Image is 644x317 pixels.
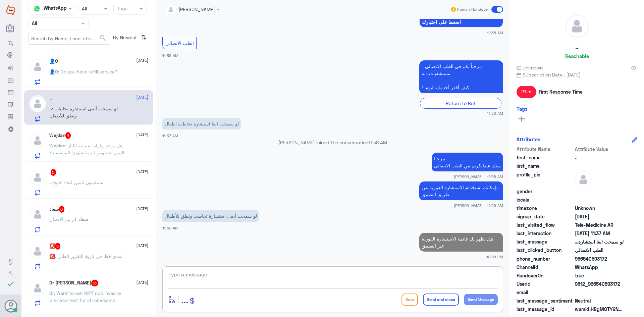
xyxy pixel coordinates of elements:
[517,64,543,71] span: Unknown
[49,69,58,74] span: 👤O
[575,154,624,161] span: ..
[565,53,589,59] h6: Reachable
[575,196,624,203] span: null
[49,179,51,185] span: .
[99,33,107,44] button: search
[368,140,387,145] span: 11:58 AM
[517,247,574,254] span: last_clicked_button
[29,169,46,186] img: defaultAdmin.png
[162,134,178,138] span: 11:37 AM
[49,143,65,148] span: Wejdan
[575,247,624,254] span: الطب الاتصالي
[136,132,148,138] span: [DATE]
[420,98,501,108] div: Return to Bot
[49,106,52,111] span: ..
[55,253,123,259] span: : عندي خطأ في تاريخ التقرير الطبي
[517,272,574,279] span: HandoverOn
[575,264,624,271] span: 2
[487,30,503,36] span: 11:35 AM
[517,146,574,153] span: Attribute Name
[29,132,46,149] img: defaultAdmin.png
[419,60,503,93] p: 17/9/2025, 11:36 AM
[487,110,503,116] span: 11:36 AM
[162,210,259,222] p: 17/9/2025, 11:59 AM
[91,280,99,286] span: 13
[181,293,188,305] span: ...
[517,297,574,304] span: last_message_sentiment
[29,58,46,75] img: defaultAdmin.png
[29,32,110,44] input: Search by Name, Local etc…
[423,294,459,306] button: Send and close
[575,306,624,313] span: wamid.HBgMOTY2NTQwNTkzMTcyFQIAEhgUM0ExMjhENEZBNzUyMENBODhDMTgA
[49,58,58,64] h5: 👤O
[162,118,241,129] p: 17/9/2025, 11:37 AM
[136,279,148,285] span: [DATE]
[422,19,500,25] span: اضغط على اختيارك
[432,153,503,171] p: 17/9/2025, 11:58 AM
[454,203,503,208] span: [PERSON_NAME] - 11:59 AM
[136,206,148,212] span: [DATE]
[49,253,55,259] span: 🅰️
[517,106,528,112] h6: Tags
[575,213,624,220] span: 2025-09-17T08:35:30.488Z
[59,206,65,213] span: 6
[517,71,637,78] span: Subscription Date : [DATE]
[51,179,103,185] span: : تستقبلون تامين اتحاد خليج
[517,171,574,187] span: profile_pic
[419,181,503,200] p: 17/9/2025, 11:59 AM
[539,88,583,95] span: First Response Time
[49,280,99,286] h5: Dr Afreen Arif Awais
[517,238,574,245] span: last_message
[575,146,624,153] span: Attribute Value
[49,143,124,155] span: : هل يوجد زيارات منزلية لكبار السن بخصوص ابرة انفلونزا الموسمية؟
[162,226,178,230] span: 11:59 AM
[575,255,624,262] span: 966540593172
[29,280,46,297] img: defaultAdmin.png
[49,206,65,213] h5: سعاد
[58,69,117,74] span: : Do you have refill service?
[49,169,56,176] h5: .
[517,188,574,195] span: gender
[49,106,118,118] span: : ‏لو سمحت أبغى استشارة تخاطب ونطق للأطفال
[49,95,52,101] h5: ..
[136,243,148,249] span: [DATE]
[78,216,88,222] span: سعاد
[181,292,188,307] button: ...
[51,169,56,176] span: 5
[65,132,71,139] span: 4
[575,171,592,188] img: defaultAdmin.png
[575,238,624,245] span: لو سمحت ابغا استشارة تخاطب اطفال
[29,243,46,260] img: defaultAdmin.png
[464,294,498,305] button: Send Message
[575,297,624,304] span: 0
[110,32,139,45] span: By Newest
[29,206,46,223] img: defaultAdmin.png
[575,43,579,51] h5: ..
[116,5,128,13] div: Tags
[401,294,418,306] button: Drop
[575,272,624,279] span: true
[136,57,148,63] span: [DATE]
[454,174,503,179] span: [PERSON_NAME] - 11:58 AM
[517,196,574,203] span: locale
[49,290,54,296] span: Dr
[517,86,536,98] span: 21 m
[517,264,574,271] span: ChannelId
[517,154,574,161] span: first_name
[49,132,71,139] h5: Wejdan
[49,290,121,317] span: : Want to ask NIPT non invasive prenatal test for chromosome analysis. Is ths covered by insuranc...
[575,221,624,228] span: Tele-Medicine AR
[575,280,624,287] span: 9812_966540593172
[141,32,147,43] i: ⇅
[517,221,574,228] span: last_visited_flow
[29,95,46,112] img: defaultAdmin.png
[517,230,574,237] span: last_interaction
[7,280,15,288] i: check
[136,169,148,175] span: [DATE]
[517,289,574,296] span: email
[517,306,574,313] span: last_message_id
[165,40,194,46] span: الطب الاتصالي
[517,213,574,220] span: signup_date
[99,34,107,42] span: search
[517,136,540,142] h6: Attributes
